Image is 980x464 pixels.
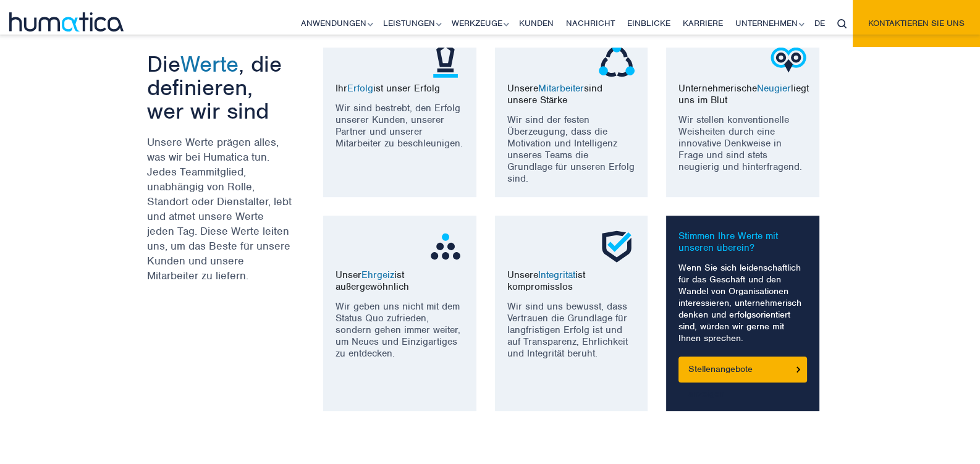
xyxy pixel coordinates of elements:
[757,82,791,95] font: Neugier
[147,135,292,282] font: Unsere Werte prägen alles, was wir bei Humatica tun. Jedes Teammitglied, unabhängig von Rolle, St...
[347,82,373,95] font: Erfolg
[147,49,282,125] font: , die definieren, wer wir sind
[538,269,575,281] font: Integrität
[678,82,757,95] font: Unternehmerische
[507,82,602,106] font: sind unsere Stärke
[678,82,809,106] font: liegt uns im Blut
[796,366,800,372] img: Taste
[147,49,180,78] font: Die
[598,41,635,78] img: ico
[678,262,801,344] font: Wenn Sie sich leidenschaftlich für das Geschäft und den Wandel von Organisationen interessieren, ...
[678,230,778,254] font: Stimmen Ihre Werte mit unseren überein?
[507,114,635,185] font: Wir sind der festen Überzeugung, dass die Motivation und Intelligenz unseres Teams die Grundlage ...
[507,82,538,95] font: Unsere
[688,363,753,399] font: Stellenangebote anzeigen
[678,114,802,173] font: Wir stellen konventionelle Weisheiten durch eine innovative Denkweise in Frage und sind stets neu...
[427,228,464,265] img: ico
[373,82,440,95] font: ist unser Erfolg
[507,300,628,360] font: Wir sind uns bewusst, dass Vertrauen die Grundlage für langfristigen Erfolg ist und auf Transpare...
[770,41,807,78] img: ico
[336,102,463,150] font: Wir sind bestrebt, den Erfolg unserer Kunden, unserer Partner und unserer Mitarbeiter zu beschleu...
[361,269,394,281] font: Ehrgeiz
[180,49,239,78] font: Werte
[678,356,807,382] a: Stellenangebote anzeigen
[336,82,347,95] font: Ihr
[427,41,464,78] img: ico
[336,269,361,281] font: Unser
[538,82,584,95] font: Mitarbeiter
[507,269,585,293] font: ist kompromisslos
[336,269,409,293] font: ist außergewöhnlich
[336,300,460,360] font: Wir geben uns nicht mit dem Status Quo zufrieden, sondern gehen immer weiter, um Neues und Einzig...
[598,228,635,265] img: ico
[507,269,538,281] font: Unsere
